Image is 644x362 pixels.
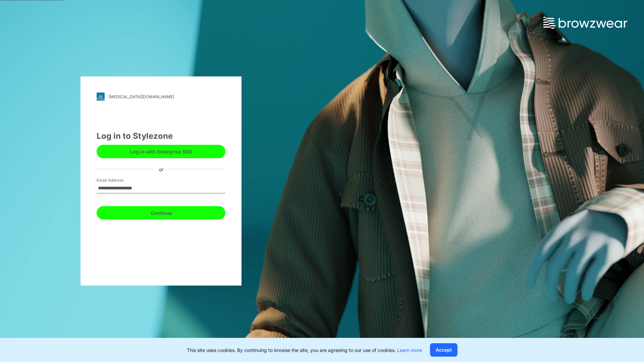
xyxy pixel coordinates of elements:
div: or [154,166,169,173]
div: [MEDICAL_DATA][DOMAIN_NAME] [109,94,174,99]
p: This site uses cookies. By continuing to browse the site, you are agreeing to our use of cookies. [187,347,422,354]
div: Log in to Stylezone [97,130,225,142]
a: Learn more [397,347,422,353]
button: Continue [97,206,225,220]
button: Accept [430,343,458,357]
a: [MEDICAL_DATA][DOMAIN_NAME] [97,93,225,101]
button: Log in with Enterprise SSO [97,145,225,158]
img: browzwear-logo.73288ffb.svg [543,17,627,29]
label: Email Address [97,177,144,183]
img: svg+xml;base64,PHN2ZyB3aWR0aD0iMjgiIGhlaWdodD0iMjgiIHZpZXdCb3g9IjAgMCAyOCAyOCIgZmlsbD0ibm9uZSIgeG... [97,93,105,101]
